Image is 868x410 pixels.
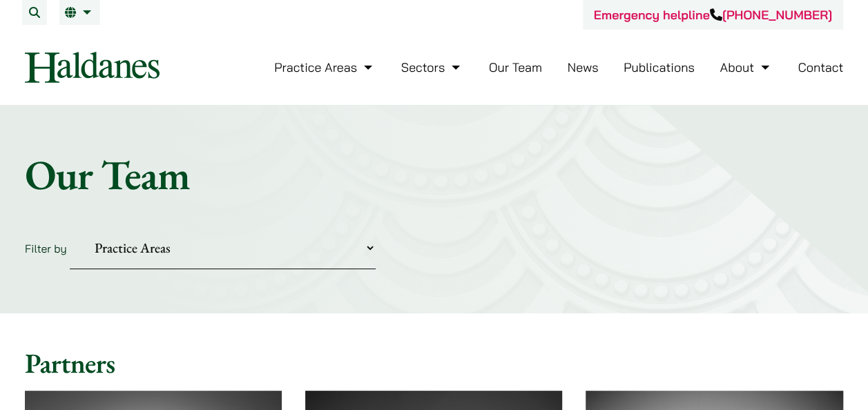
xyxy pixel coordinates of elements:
[568,59,599,75] a: News
[274,59,376,75] a: Practice Areas
[25,150,843,199] h1: Our Team
[594,7,832,23] a: Emergency helpline[PHONE_NUMBER]
[65,7,95,18] a: EN
[25,242,67,255] label: Filter by
[720,59,772,75] a: About
[25,346,843,380] h2: Partners
[624,59,695,75] a: Publications
[798,59,843,75] a: Contact
[489,59,542,75] a: Our Team
[25,52,160,83] img: Logo of Haldanes
[401,59,463,75] a: Sectors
